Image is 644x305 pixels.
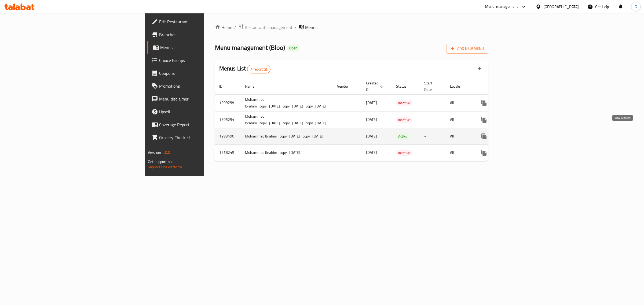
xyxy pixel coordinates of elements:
span: 4 record(s) [247,67,270,72]
td: All [446,144,473,161]
span: [DATE] [366,116,377,123]
button: more [478,113,491,126]
td: - [420,111,446,128]
a: Restaurants management [238,24,292,31]
a: Menu disclaimer [147,92,253,105]
span: Menus [160,44,248,51]
a: Promotions [147,80,253,92]
a: Choice Groups [147,54,253,67]
td: All [446,94,473,111]
span: Choice Groups [159,57,248,64]
span: Upsell [159,109,248,115]
div: Inactive [396,150,412,156]
a: Edit Restaurant [147,15,253,28]
span: Restaurants management [245,24,292,31]
span: Get support on: [148,158,173,165]
li: / [295,24,297,31]
a: Support.OpsPlatform [148,163,182,170]
table: enhanced table [215,78,533,161]
button: Add New Menu [447,44,488,54]
td: - [420,94,446,111]
span: Open [287,46,299,50]
span: Promotions [159,83,248,89]
span: Menus [305,24,317,31]
th: Actions [473,78,533,95]
span: Version: [148,149,161,156]
span: Created On [366,80,385,93]
span: Coupons [159,70,248,76]
a: Menus [147,41,253,54]
span: ID [219,83,229,90]
span: Inactive [396,100,412,106]
a: Coverage Report [147,118,253,131]
span: 1.0.0 [162,149,170,156]
div: Total records count [247,65,270,73]
span: [DATE] [366,133,377,140]
nav: breadcrumb [215,24,488,31]
span: Edit Restaurant [159,18,248,25]
span: Menu management ( Bloo ) [215,42,285,54]
span: Branches [159,31,248,38]
h2: Menus List [219,65,270,73]
span: [DATE] [366,149,377,156]
span: Status [396,83,414,90]
a: Coupons [147,67,253,80]
a: Branches [147,28,253,41]
button: more [478,130,491,143]
span: Add New Menu [451,45,484,52]
td: - [420,144,446,161]
td: Muhammed Ibrahim_copy_[DATE]_copy_[DATE]_copy_[DATE] [241,111,333,128]
span: Name [245,83,261,90]
span: Active [396,133,410,140]
span: G [635,4,637,10]
span: Start Date [424,80,439,93]
a: Upsell [147,105,253,118]
div: Open [287,45,299,51]
span: Grocery Checklist [159,134,248,141]
span: Locale [450,83,467,90]
span: Menu disclaimer [159,96,248,102]
span: Vendor [337,83,355,90]
span: Inactive [396,150,412,156]
button: more [478,146,491,159]
div: Active [396,133,410,140]
span: Coverage Report [159,121,248,128]
td: Muhammed Ibrahim_copy_[DATE]_copy_[DATE] [241,128,333,144]
span: Inactive [396,117,412,123]
a: Grocery Checklist [147,131,253,144]
td: All [446,128,473,144]
td: Muhammed Ibrahim_copy_[DATE] [241,144,333,161]
td: - [420,128,446,144]
button: more [478,96,491,109]
div: [GEOGRAPHIC_DATA] [543,4,579,10]
div: Inactive [396,100,412,106]
div: Inactive [396,117,412,123]
span: [DATE] [366,99,377,106]
td: Muhammed Ibrahim_copy_[DATE]_copy_[DATE]_copy_[DATE] [241,94,333,111]
div: Menu-management [485,3,518,10]
td: All [446,111,473,128]
div: Export file [473,63,486,76]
